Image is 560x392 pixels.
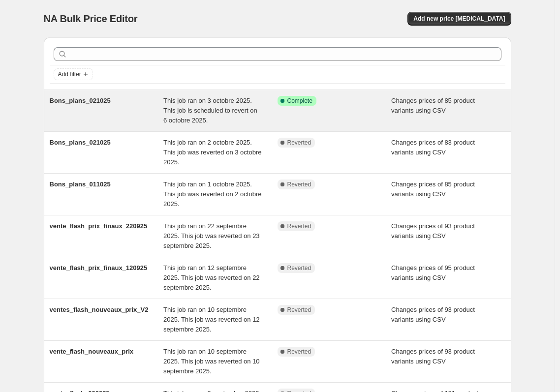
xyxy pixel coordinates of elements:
span: This job ran on 1 octobre 2025. This job was reverted on 2 octobre 2025. [163,181,261,208]
span: This job ran on 12 septembre 2025. This job was reverted on 22 septembre 2025. [163,264,260,291]
span: NA Bulk Price Editor [44,13,138,24]
span: Add filter [58,70,81,78]
button: Add filter [54,68,93,80]
span: This job ran on 2 octobre 2025. This job was reverted on 3 octobre 2025. [163,139,261,166]
span: Changes prices of 85 product variants using CSV [391,97,475,114]
span: Changes prices of 93 product variants using CSV [391,348,475,365]
span: This job ran on 3 octobre 2025. This job is scheduled to revert on 6 octobre 2025. [163,97,257,124]
span: vente_flash_nouveaux_prix [50,348,134,355]
span: Reverted [287,181,311,188]
span: Reverted [287,348,311,356]
span: Reverted [287,306,311,314]
span: Changes prices of 93 product variants using CSV [391,222,475,240]
button: Add new price [MEDICAL_DATA] [407,12,511,26]
span: Complete [287,97,312,105]
span: vente_flash_prix_finaux_220925 [50,222,148,230]
span: This job ran on 10 septembre 2025. This job was reverted on 12 septembre 2025. [163,306,260,333]
span: Changes prices of 95 product variants using CSV [391,264,475,281]
span: Bons_plans_021025 [50,97,111,104]
span: vente_flash_prix_finaux_120925 [50,264,148,271]
span: Changes prices of 93 product variants using CSV [391,306,475,323]
span: Add new price [MEDICAL_DATA] [413,15,505,23]
span: Reverted [287,222,311,230]
span: Bons_plans_021025 [50,139,111,146]
span: Reverted [287,264,311,272]
span: Changes prices of 83 product variants using CSV [391,139,475,156]
span: ventes_flash_nouveaux_prix_V2 [50,306,149,313]
span: This job ran on 22 septembre 2025. This job was reverted on 23 septembre 2025. [163,222,260,249]
span: Bons_plans_011025 [50,181,111,188]
span: Changes prices of 85 product variants using CSV [391,181,475,198]
span: This job ran on 10 septembre 2025. This job was reverted on 10 septembre 2025. [163,348,260,375]
span: Reverted [287,139,311,147]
